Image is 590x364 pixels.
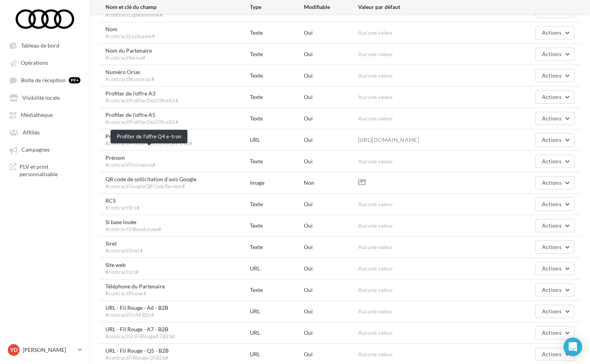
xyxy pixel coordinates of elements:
[105,55,152,62] div: #contractName#
[250,115,304,122] div: Texte
[535,240,574,254] button: Actions
[304,200,358,208] div: Oui
[542,158,561,164] span: Actions
[250,243,304,251] div: Texte
[358,115,393,122] span: Aucune valeur
[105,333,175,340] div: #contractUrlFilRougeA7B2b#
[542,201,561,207] span: Actions
[542,72,561,79] span: Actions
[304,265,358,272] div: Oui
[5,55,85,69] a: Opérations
[304,222,358,230] div: Oui
[358,244,393,250] span: Aucune valeur
[250,350,304,358] div: URL
[358,51,393,57] span: Aucune valeur
[542,308,561,315] span: Actions
[105,240,143,254] span: Siret
[535,198,574,211] button: Actions
[542,115,561,122] span: Actions
[358,286,393,293] span: Aucune valeur
[21,77,66,83] span: Boîte de réception
[535,326,574,339] button: Actions
[535,283,574,297] button: Actions
[250,222,304,230] div: Texte
[535,133,574,147] button: Actions
[358,29,393,36] span: Aucune valeur
[105,162,155,169] div: #contractFirstname#
[21,42,59,49] span: Tableau de bord
[250,265,304,272] div: URL
[304,72,358,80] div: Oui
[105,347,169,362] span: URL - Fil Rouge - Q5 - B2B
[535,69,574,82] button: Actions
[105,312,168,319] div: #contractFlrA6B2b#
[105,205,140,212] div: #contractRcs#
[542,94,561,100] span: Actions
[5,108,85,122] a: Médiathèque
[358,94,393,100] span: Aucune valeur
[304,243,358,251] div: Oui
[358,158,393,164] span: Aucune valeur
[542,351,561,357] span: Actions
[250,136,304,144] div: URL
[105,33,155,40] div: #contractLastname#
[20,163,80,178] span: PLV et print personnalisable
[250,286,304,294] div: Texte
[542,136,561,143] span: Actions
[21,147,50,153] span: Campagnes
[358,351,393,357] span: Aucune valeur
[304,329,358,337] div: Oui
[105,304,168,319] span: URL - Fil Rouge - A6 - B2B
[250,179,304,187] div: Image
[250,329,304,337] div: URL
[304,286,358,294] div: Oui
[250,157,304,165] div: Texte
[21,60,48,66] span: Opérations
[105,97,178,104] div: #contractProfiterDeLOffreA3#
[542,222,561,229] span: Actions
[105,25,155,40] span: Nom
[105,261,139,276] span: Site web
[542,265,561,272] span: Actions
[358,135,419,145] a: [URL][DOMAIN_NAME]
[250,29,304,37] div: Texte
[21,112,53,118] span: Médiathèque
[105,76,155,83] div: #contractNumorias#
[5,125,85,139] a: Affiliés
[535,48,574,61] button: Actions
[69,77,80,83] div: 99+
[304,179,358,187] div: Non
[5,73,85,87] a: Boîte de réception 99+
[105,290,165,297] div: #contractPhone#
[535,305,574,318] button: Actions
[105,183,196,190] div: #contractGoogleQRCodeReview#
[535,176,574,189] button: Actions
[105,226,162,233] div: #contractSiBaseLouee#
[358,308,393,315] span: Aucune valeur
[105,68,155,83] span: Numéro Orias
[105,140,193,147] div: #contractProfiterDeLOffreQ4ETron#
[535,155,574,168] button: Actions
[304,350,358,358] div: Oui
[105,111,178,126] span: Profiter de l'offre A5
[105,325,175,340] span: URL - Fil Rouge - A7 - B2B
[105,283,165,297] span: Téléphone du Partenaire
[105,175,196,190] span: QR code de sollicitation d’avis Google
[105,3,250,11] div: Nom et clé du champ
[105,269,139,276] div: #contractUrl#
[105,90,178,104] span: Profiter de l'offre A3
[250,200,304,208] div: Texte
[10,346,18,354] span: YD
[563,337,582,356] div: Open Intercom Messenger
[5,160,85,181] a: PLV et print personnalisable
[304,136,358,144] div: Oui
[304,93,358,101] div: Oui
[535,348,574,361] button: Actions
[5,38,85,52] a: Tableau de bord
[535,90,574,104] button: Actions
[5,142,85,156] a: Campagnes
[542,286,561,293] span: Actions
[6,343,84,357] a: YD [PERSON_NAME]
[304,307,358,315] div: Oui
[105,154,155,169] span: Prénom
